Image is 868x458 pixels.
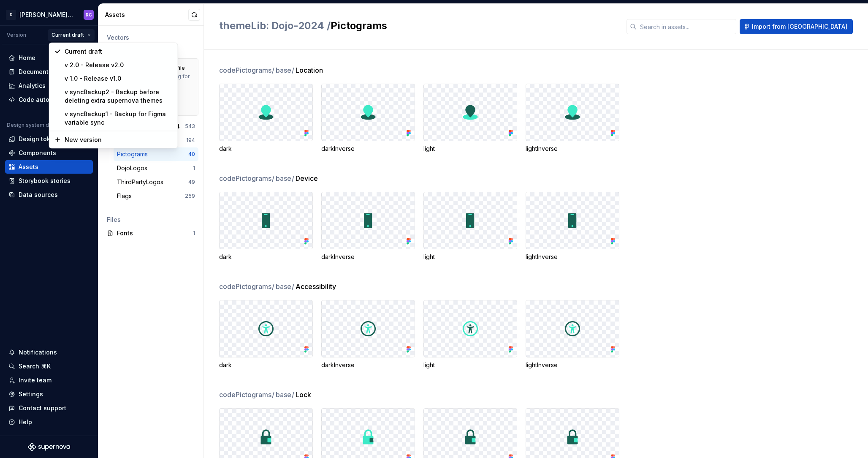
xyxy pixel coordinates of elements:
[65,88,173,105] div: v syncBackup2 - Backup before deleting extra supernova themes
[65,61,173,69] div: v 2.0 - Release v2.0
[65,74,173,83] div: v 1.0 - Release v1.0
[65,136,173,144] div: New version
[65,47,173,56] div: Current draft
[65,110,173,127] div: v syncBackup1 - Backup for Figma variable sync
